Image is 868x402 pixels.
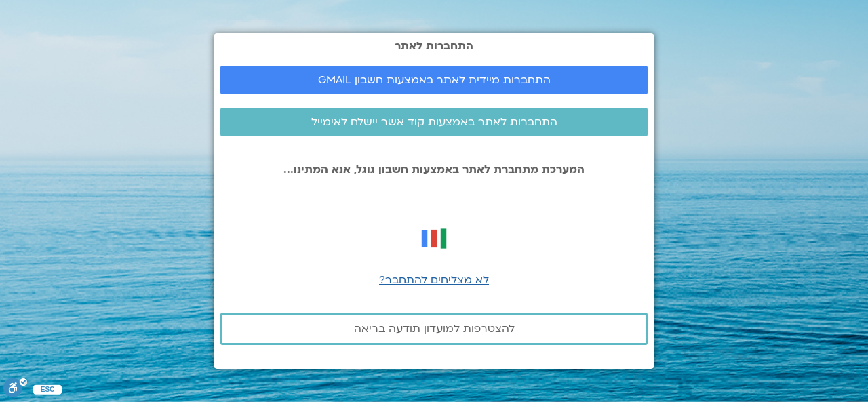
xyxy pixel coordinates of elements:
[220,163,648,176] p: המערכת מתחברת לאתר באמצעות חשבון גוגל, אנא המתינו...
[220,313,648,345] a: להצטרפות למועדון תודעה בריאה
[220,40,648,52] h2: התחברות לאתר
[220,108,648,136] a: התחברות לאתר באמצעות קוד אשר יישלח לאימייל
[220,66,648,94] a: התחברות מיידית לאתר באמצעות חשבון GMAIL
[379,273,489,287] a: לא מצליחים להתחבר?
[311,116,557,128] span: התחברות לאתר באמצעות קוד אשר יישלח לאימייל
[354,323,515,335] span: להצטרפות למועדון תודעה בריאה
[318,74,551,86] span: התחברות מיידית לאתר באמצעות חשבון GMAIL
